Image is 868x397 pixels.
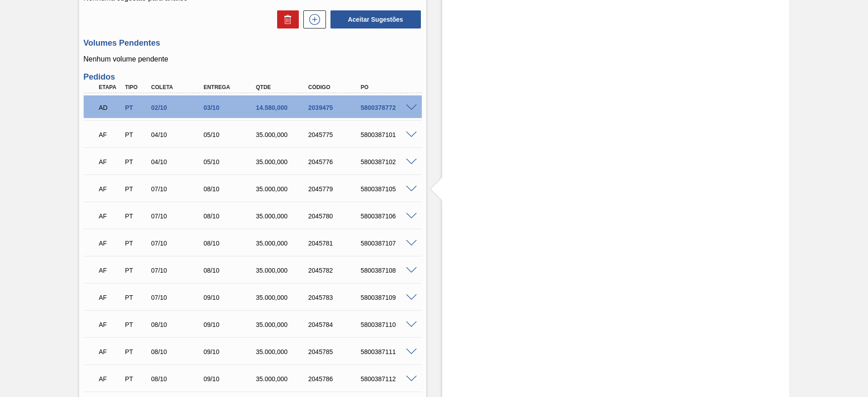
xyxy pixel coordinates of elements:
div: Excluir Sugestões [273,10,299,28]
div: 08/10/2025 [149,348,208,355]
div: Aguardando Descarga [97,98,124,118]
div: 35.000,000 [254,213,312,220]
div: 2045782 [306,267,365,274]
p: AF [99,294,122,301]
p: AF [99,131,122,138]
div: Aguardando Faturamento [97,369,124,389]
div: Pedido de Transferência [123,158,150,165]
div: 5800387109 [359,294,417,301]
div: 08/10/2025 [201,185,260,193]
div: 35.000,000 [254,131,312,138]
div: Código [306,84,365,90]
div: Aguardando Faturamento [97,179,124,199]
div: 09/10/2025 [201,321,260,328]
div: 03/10/2025 [201,104,260,111]
div: Tipo [123,84,150,90]
div: Qtde [254,84,312,90]
div: 5800387101 [359,131,417,138]
div: Aceitar Sugestões [326,9,422,29]
div: Pedido de Transferência [123,348,150,355]
div: Aguardando Faturamento [97,206,124,226]
div: 5800387108 [359,267,417,274]
div: 35.000,000 [254,294,312,301]
div: 05/10/2025 [201,158,260,165]
div: 35.000,000 [254,348,312,355]
div: Pedido de Transferência [123,131,150,138]
h3: Pedidos [84,72,422,82]
div: Pedido de Transferência [123,294,150,301]
div: 2045776 [306,158,365,165]
p: AF [99,158,122,165]
div: 08/10/2025 [201,213,260,220]
div: Aguardando Faturamento [97,152,124,172]
p: AF [99,348,122,355]
div: 35.000,000 [254,158,312,165]
div: Pedido de Transferência [123,267,150,274]
div: Pedido de Transferência [123,213,150,220]
div: Pedido de Transferência [123,185,150,193]
div: Entrega [201,84,260,90]
div: 09/10/2025 [201,294,260,301]
div: 14.580,000 [254,104,312,111]
div: Nova sugestão [299,10,326,28]
p: AF [99,321,122,328]
div: Aguardando Faturamento [97,125,124,145]
div: Aguardando Faturamento [97,288,124,307]
div: 04/10/2025 [149,158,208,165]
div: 2045786 [306,375,365,383]
div: 04/10/2025 [149,131,208,138]
div: 5800387107 [359,240,417,247]
div: 5800387105 [359,185,417,193]
div: Pedido de Transferência [123,375,150,383]
div: 08/10/2025 [201,267,260,274]
p: Nenhum volume pendente [84,55,422,63]
div: 2045784 [306,321,365,328]
p: AF [99,267,122,274]
div: 35.000,000 [254,185,312,193]
div: Aguardando Faturamento [97,260,124,280]
div: 07/10/2025 [149,294,208,301]
p: AF [99,375,122,383]
div: Pedido de Transferência [123,104,150,111]
div: 5800387111 [359,348,417,355]
div: 09/10/2025 [201,348,260,355]
div: Pedido de Transferência [123,321,150,328]
div: Aguardando Faturamento [97,342,124,362]
div: 07/10/2025 [149,213,208,220]
div: Coleta [149,84,208,90]
div: 5800387106 [359,213,417,220]
div: 2045780 [306,213,365,220]
div: 07/10/2025 [149,185,208,193]
h3: Volumes Pendentes [84,38,422,48]
div: 35.000,000 [254,240,312,247]
div: 07/10/2025 [149,267,208,274]
div: Pedido de Transferência [123,240,150,247]
div: 35.000,000 [254,375,312,383]
div: 08/10/2025 [149,321,208,328]
div: 35.000,000 [254,267,312,274]
div: 35.000,000 [254,321,312,328]
div: 2045783 [306,294,365,301]
div: 5800387110 [359,321,417,328]
div: 2045779 [306,185,365,193]
div: 2045775 [306,131,365,138]
div: 2039475 [306,104,365,111]
div: 2045785 [306,348,365,355]
div: Aguardando Faturamento [97,315,124,335]
div: 05/10/2025 [201,131,260,138]
div: Etapa [97,84,124,90]
div: 02/10/2025 [149,104,208,111]
p: AD [99,104,122,111]
button: Aceitar Sugestões [330,10,421,28]
div: Aguardando Faturamento [97,233,124,253]
p: AF [99,240,122,247]
p: AF [99,213,122,220]
div: 5800387112 [359,375,417,383]
div: 08/10/2025 [149,375,208,383]
div: 5800387102 [359,158,417,165]
div: 09/10/2025 [201,375,260,383]
p: AF [99,185,122,193]
div: 2045781 [306,240,365,247]
div: 07/10/2025 [149,240,208,247]
div: PO [359,84,417,90]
